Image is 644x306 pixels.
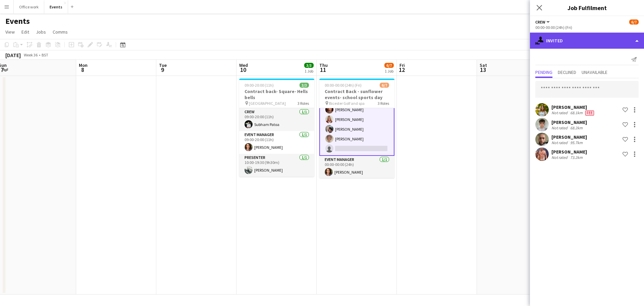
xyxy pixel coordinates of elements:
span: Pending [535,70,552,75]
button: Crew [535,19,551,25]
div: Invited [530,33,644,49]
button: Office work [14,0,44,13]
h3: Job Fulfilment [530,3,644,12]
span: Week 36 [22,52,39,57]
div: 68.1km [569,110,584,116]
button: Events [44,0,68,13]
span: 09:00-20:00 (11h) [245,83,274,88]
div: [DATE] [5,52,21,58]
span: Tue [159,62,167,68]
a: Edit [19,28,32,36]
span: 13 [479,66,487,74]
div: 1 Job [305,69,313,74]
span: Edit [21,29,29,35]
app-card-role: Crew1/109:00-20:00 (11h)Subham Patoa [239,108,314,131]
app-job-card: 09:00-20:00 (11h)3/3Contract back- Square- Hells bells [GEOGRAPHIC_DATA]3 RolesCrew1/109:00-20:00... [239,79,314,177]
h3: Contract Back - sunflower events- school sports day [319,88,394,100]
div: 1 Job [385,69,393,74]
app-card-role: Crew5I4/500:00-00:00 (24h)[PERSON_NAME][PERSON_NAME][PERSON_NAME][PERSON_NAME] [319,93,394,156]
span: Fee [585,111,594,116]
a: Comms [50,28,70,36]
app-card-role: Presenter1/110:00-19:30 (9h30m)[PERSON_NAME] [239,154,314,177]
span: 8 [78,66,88,74]
span: 11 [318,66,328,74]
span: Thu [319,62,328,68]
div: [PERSON_NAME] [551,134,587,140]
span: Unavailable [582,70,607,75]
div: Not rated [551,155,569,160]
a: View [3,28,17,36]
span: Mon [79,62,88,68]
div: 00:00-00:00 (24h) (Fri) [535,25,639,30]
span: 9 [158,66,167,74]
span: Bicester Golf and spa [329,101,365,106]
span: Jobs [36,29,46,35]
span: 6/7 [380,83,389,88]
span: View [5,29,15,35]
span: 3/3 [300,83,309,88]
span: 3 Roles [298,101,309,106]
div: BST [42,52,48,57]
span: 3 Roles [378,101,389,106]
span: Wed [239,62,248,68]
span: 12 [398,66,405,74]
span: [GEOGRAPHIC_DATA] [249,101,286,106]
span: 6/7 [629,19,639,25]
app-card-role: Event Manager1/100:00-00:00 (24h)[PERSON_NAME] [319,156,394,179]
div: [PERSON_NAME] [551,119,587,125]
div: Not rated [551,110,569,116]
h1: Events [5,16,30,26]
div: Not rated [551,140,569,145]
div: 68.2km [569,125,584,130]
span: 6/7 [384,63,394,68]
div: [PERSON_NAME] [551,149,587,155]
span: 00:00-00:00 (24h) (Fri) [325,83,362,88]
a: Jobs [33,28,49,36]
div: 73.2km [569,155,584,160]
app-card-role: Event Manager1/109:00-20:00 (11h)[PERSON_NAME] [239,131,314,154]
span: Fri [399,62,405,68]
span: Sat [480,62,487,68]
div: [PERSON_NAME] [551,104,595,110]
div: 95.7km [569,140,584,145]
span: Declined [558,70,576,75]
span: Crew [535,19,545,25]
div: Not rated [551,125,569,130]
h3: Contract back- Square- Hells bells [239,88,314,100]
div: Crew has different fees then in role [584,110,595,116]
span: 10 [238,66,248,74]
span: Comms [53,29,68,35]
span: 3/3 [304,63,314,68]
app-job-card: 00:00-00:00 (24h) (Fri)6/7Contract Back - sunflower events- school sports day Bicester Golf and s... [319,79,394,178]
